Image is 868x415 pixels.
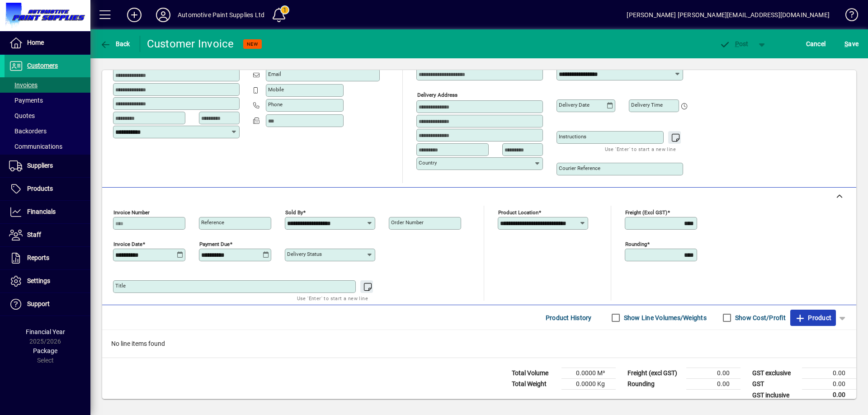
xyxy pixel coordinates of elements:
[686,368,741,379] td: 0.00
[268,71,281,77] mat-label: Email
[5,93,90,108] a: Payments
[605,144,676,154] mat-hint: Use 'Enter' to start a new line
[27,185,53,192] span: Products
[27,208,56,215] span: Financials
[149,7,178,23] button: Profile
[844,37,859,51] span: ave
[27,231,41,238] span: Staff
[26,328,65,335] span: Financial Year
[5,178,90,200] a: Products
[147,37,234,51] div: Customer Invoice
[795,311,831,325] span: Product
[559,133,586,140] mat-label: Instructions
[33,347,57,354] span: Package
[748,368,802,379] td: GST exclusive
[9,97,43,104] span: Payments
[839,2,857,31] a: Knowledge Base
[686,379,741,390] td: 0.00
[546,311,592,325] span: Product History
[297,293,368,303] mat-hint: Use 'Enter' to start a new line
[5,32,90,54] a: Home
[559,165,600,171] mat-label: Courier Reference
[5,139,90,154] a: Communications
[561,368,616,379] td: 0.0000 M³
[5,270,90,292] a: Settings
[623,379,686,390] td: Rounding
[806,37,826,51] span: Cancel
[201,219,224,226] mat-label: Reference
[842,36,861,52] button: Save
[802,379,856,390] td: 0.00
[735,40,739,47] span: P
[178,8,264,22] div: Automotive Paint Supplies Ltd
[715,36,753,52] button: Post
[9,112,35,119] span: Quotes
[27,277,50,284] span: Settings
[5,201,90,223] a: Financials
[5,77,90,93] a: Invoices
[268,86,284,93] mat-label: Mobile
[804,36,828,52] button: Cancel
[391,219,424,226] mat-label: Order number
[559,102,590,108] mat-label: Delivery date
[542,310,595,326] button: Product History
[748,390,802,401] td: GST inclusive
[748,379,802,390] td: GST
[100,40,130,47] span: Back
[507,368,561,379] td: Total Volume
[268,101,283,108] mat-label: Phone
[9,127,47,135] span: Backorders
[625,241,647,247] mat-label: Rounding
[790,310,836,326] button: Product
[90,36,140,52] app-page-header-button: Back
[27,39,44,46] span: Home
[507,379,561,390] td: Total Weight
[27,62,58,69] span: Customers
[115,283,126,289] mat-label: Title
[102,330,856,358] div: No line items found
[247,41,258,47] span: NEW
[27,162,53,169] span: Suppliers
[5,247,90,269] a: Reports
[9,143,62,150] span: Communications
[113,209,150,216] mat-label: Invoice number
[120,7,149,23] button: Add
[631,102,663,108] mat-label: Delivery time
[733,313,786,322] label: Show Cost/Profit
[419,160,437,166] mat-label: Country
[9,81,38,89] span: Invoices
[98,36,132,52] button: Back
[802,368,856,379] td: 0.00
[627,8,830,22] div: [PERSON_NAME] [PERSON_NAME][EMAIL_ADDRESS][DOMAIN_NAME]
[113,241,142,247] mat-label: Invoice date
[199,241,230,247] mat-label: Payment due
[622,313,707,322] label: Show Line Volumes/Weights
[802,390,856,401] td: 0.00
[623,368,686,379] td: Freight (excl GST)
[844,40,848,47] span: S
[719,40,749,47] span: ost
[5,108,90,123] a: Quotes
[498,209,538,216] mat-label: Product location
[561,379,616,390] td: 0.0000 Kg
[27,254,49,261] span: Reports
[625,209,667,216] mat-label: Freight (excl GST)
[5,123,90,139] a: Backorders
[5,293,90,316] a: Support
[5,224,90,246] a: Staff
[285,209,303,216] mat-label: Sold by
[5,155,90,177] a: Suppliers
[287,251,322,257] mat-label: Delivery status
[27,300,50,307] span: Support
